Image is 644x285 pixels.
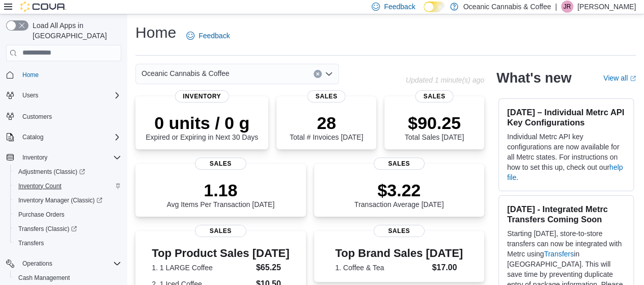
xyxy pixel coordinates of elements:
div: Transaction Average [DATE] [354,180,444,209]
p: | [555,1,557,13]
span: Purchase Orders [18,211,65,219]
a: Transfers (Classic) [10,222,125,236]
span: Transfers (Classic) [14,223,121,235]
span: Load All Apps in [GEOGRAPHIC_DATA] [29,20,121,41]
span: Adjustments (Classic) [18,168,85,176]
span: Users [22,91,38,99]
button: Open list of options [325,70,333,78]
p: 0 units / 0 g [146,113,258,133]
dt: 1. Coffee & Tea [335,263,428,273]
span: Cash Management [14,272,121,284]
span: Feedback [199,31,230,41]
div: Total Sales [DATE] [405,113,464,141]
span: Inventory Manager (Classic) [18,196,102,204]
svg: External link [630,75,636,82]
a: help file [507,163,623,182]
h2: What's new [496,70,571,86]
a: Transfers [14,237,48,249]
a: Feedback [182,25,234,46]
span: Sales [195,158,246,170]
p: $90.25 [405,113,464,133]
span: Inventory Count [14,180,121,192]
button: Inventory [2,150,125,165]
p: $3.22 [354,180,444,200]
span: Inventory [175,90,229,102]
p: 28 [290,113,363,133]
div: Avg Items Per Transaction [DATE] [166,180,274,209]
dd: $65.25 [256,262,290,274]
button: Catalog [2,130,125,144]
button: Users [18,89,42,101]
div: Expired or Expiring in Next 30 Days [146,113,258,141]
p: 1.18 [166,180,274,200]
a: View allExternal link [603,74,636,82]
a: Inventory Manager (Classic) [10,193,125,208]
a: Inventory Count [14,180,66,192]
span: Operations [22,260,52,268]
h3: Top Brand Sales [DATE] [335,247,463,260]
p: Updated 1 minute(s) ago [406,76,484,84]
dd: $17.00 [432,262,463,274]
a: Adjustments (Classic) [14,166,89,178]
a: Purchase Orders [14,209,69,221]
dt: 1. 1 LARGE Coffee [152,263,252,273]
span: Transfers (Classic) [18,225,77,233]
span: Inventory [22,153,47,162]
button: Inventory [18,151,51,164]
span: Oceanic Cannabis & Coffee [142,67,230,80]
a: Transfers (Classic) [14,223,81,235]
span: Feedback [384,2,415,12]
span: Transfers [14,237,121,249]
span: Inventory Count [18,182,62,190]
p: Individual Metrc API key configurations are now available for all Metrc states. For instructions ... [507,132,625,183]
a: Inventory Manager (Classic) [14,194,106,206]
button: Customers [2,109,125,123]
a: Customers [18,111,56,123]
button: Catalog [18,131,47,143]
input: Dark Mode [424,2,445,12]
button: Users [2,88,125,102]
span: Customers [22,113,52,121]
p: Oceanic Cannabis & Coffee [463,1,551,13]
div: Jeremy Rumbolt [561,1,573,13]
span: Catalog [22,133,43,141]
span: Customers [18,110,121,122]
button: Purchase Orders [10,208,125,222]
span: Adjustments (Classic) [14,166,121,178]
span: Inventory Manager (Classic) [14,194,121,206]
div: Total # Invoices [DATE] [290,113,363,141]
h3: Top Product Sales [DATE] [152,247,289,260]
a: Adjustments (Classic) [10,165,125,179]
button: Inventory Count [10,179,125,193]
h3: [DATE] - Integrated Metrc Transfers Coming Soon [507,204,625,224]
a: Transfers [544,250,574,258]
span: Cash Management [18,274,70,282]
span: Users [18,89,121,101]
h3: [DATE] – Individual Metrc API Key Configurations [507,107,625,127]
span: Transfers [18,239,44,247]
span: Sales [374,225,425,237]
span: Sales [195,225,246,237]
span: Home [18,68,121,81]
h1: Home [135,22,176,43]
button: Cash Management [10,271,125,285]
button: Clear input [314,70,322,78]
span: Purchase Orders [14,209,121,221]
a: Cash Management [14,272,74,284]
span: Inventory [18,151,121,164]
span: Operations [18,257,121,270]
span: Catalog [18,131,121,143]
span: Sales [307,90,346,102]
span: JR [564,1,571,13]
button: Operations [18,257,57,270]
span: Home [22,71,39,79]
span: Sales [415,90,454,102]
button: Transfers [10,236,125,250]
button: Home [2,67,125,82]
button: Operations [2,256,125,271]
p: [PERSON_NAME] [577,1,636,13]
a: Home [18,69,43,81]
span: Sales [374,158,425,170]
img: Cova [20,2,66,12]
